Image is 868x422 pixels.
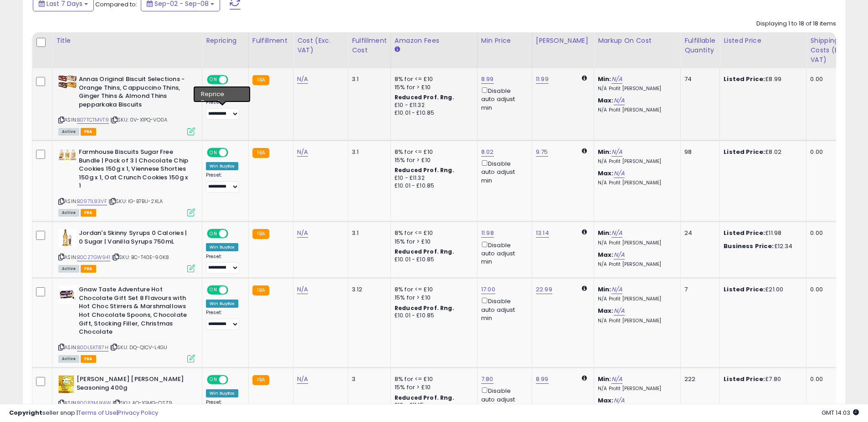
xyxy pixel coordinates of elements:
b: Reduced Prof. Rng. [395,394,454,402]
b: Min: [598,285,611,294]
div: 3 [352,375,384,383]
div: ASIN: [58,285,195,361]
div: £11.98 [724,229,799,237]
div: Preset: [206,254,241,274]
div: 24 [684,229,713,237]
img: 41iawhUgTOS._SL40_.jpg [58,148,77,162]
span: 2025-09-16 14:03 GMT [822,408,859,417]
small: FBA [252,375,269,385]
b: Min: [598,147,611,156]
div: £10 - £11.32 [395,102,470,109]
div: Preset: [206,99,241,120]
a: N/A [297,229,308,238]
a: B0DL5KT87H [77,344,108,351]
b: Listed Price: [724,147,765,156]
b: Listed Price: [724,75,765,83]
div: Disable auto adjust min [481,86,525,112]
div: 15% for > £10 [395,156,470,164]
b: Business Price: [724,242,774,250]
div: Fulfillment Cost [352,36,387,55]
a: 8.02 [481,147,494,157]
div: Disable auto adjust min [481,386,525,412]
b: Listed Price: [724,375,765,383]
div: Listed Price [724,36,802,46]
div: Win BuyBox [206,389,238,397]
p: N/A Profit [PERSON_NAME] [598,386,673,392]
div: Preset: [206,310,241,330]
div: 0.00 [810,285,854,294]
b: Min: [598,375,611,383]
div: 8% for <= £10 [395,229,470,237]
span: ON [208,230,219,238]
a: N/A [297,285,308,294]
th: The percentage added to the cost of goods (COGS) that forms the calculator for Min & Max prices. [594,32,681,68]
p: N/A Profit [PERSON_NAME] [598,86,673,92]
b: Max: [598,96,614,105]
div: 15% for > £10 [395,238,470,246]
div: £8.99 [724,75,799,83]
p: N/A Profit [PERSON_NAME] [598,158,673,165]
span: OFF [227,76,241,84]
p: N/A Profit [PERSON_NAME] [598,240,673,246]
div: [PERSON_NAME] [536,36,590,46]
b: Jordan's Skinny Syrups 0 Calories | 0 Sugar | Vanilla Syrups 750mL [79,229,190,248]
strong: Copyright [9,408,42,417]
a: 9.75 [536,147,548,157]
div: 8% for <= £10 [395,375,470,383]
div: Win BuyBox [206,300,238,308]
span: | SKU: 0V-X1PQ-VO0A [110,116,167,123]
span: All listings currently available for purchase on Amazon [58,209,79,217]
a: N/A [611,75,622,84]
a: N/A [614,250,625,259]
span: FBA [81,209,96,217]
span: FBA [81,355,96,363]
small: Amazon Fees. [395,46,400,54]
b: Max: [598,169,614,178]
a: N/A [614,306,625,315]
span: ON [208,149,219,157]
p: N/A Profit [PERSON_NAME] [598,107,673,113]
a: 11.98 [481,229,494,238]
div: Title [56,36,198,46]
div: Fulfillable Quantity [684,36,716,55]
p: N/A Profit [PERSON_NAME] [598,261,673,268]
span: OFF [227,230,241,238]
div: £10 - £11.32 [395,174,470,182]
b: Reduced Prof. Rng. [395,248,454,255]
div: £10.01 - £10.85 [395,312,470,320]
div: Disable auto adjust min [481,158,525,185]
div: Fulfillment [252,36,289,46]
a: B0CZ7GW941 [77,254,110,261]
div: 8% for <= £10 [395,148,470,156]
div: Amazon Fees [395,36,473,46]
div: 3.1 [352,75,384,83]
b: Gnaw Taste Adventure Hot Chocolate Gift Set 8 Flavours with Hot Choc Stirrers & Marshmallows Hot ... [79,285,190,338]
div: 15% for > £10 [395,83,470,92]
b: Listed Price: [724,285,765,294]
div: 15% for > £10 [395,294,470,302]
div: £21.00 [724,285,799,294]
span: ON [208,76,219,84]
div: Amazon AI * [206,89,241,97]
a: N/A [297,75,308,84]
b: Reduced Prof. Rng. [395,166,454,174]
small: FBA [252,75,269,85]
span: OFF [227,286,241,294]
div: Win BuyBox [206,162,238,170]
p: N/A Profit [PERSON_NAME] [598,318,673,324]
b: [PERSON_NAME] [PERSON_NAME] Seasoning 400g [77,375,187,394]
b: Reduced Prof. Rng. [395,304,454,312]
div: 3.1 [352,148,384,156]
div: ASIN: [58,148,195,215]
span: All listings currently available for purchase on Amazon [58,265,79,273]
a: B07TCTMVT9 [77,116,109,124]
span: OFF [227,376,241,384]
a: Privacy Policy [118,408,158,417]
div: £8.02 [724,148,799,156]
a: 8.99 [481,75,494,84]
div: ASIN: [58,229,195,271]
div: Markup on Cost [598,36,677,46]
div: Disable auto adjust min [481,240,525,266]
b: Reduced Prof. Rng. [395,93,454,101]
a: N/A [611,285,622,294]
